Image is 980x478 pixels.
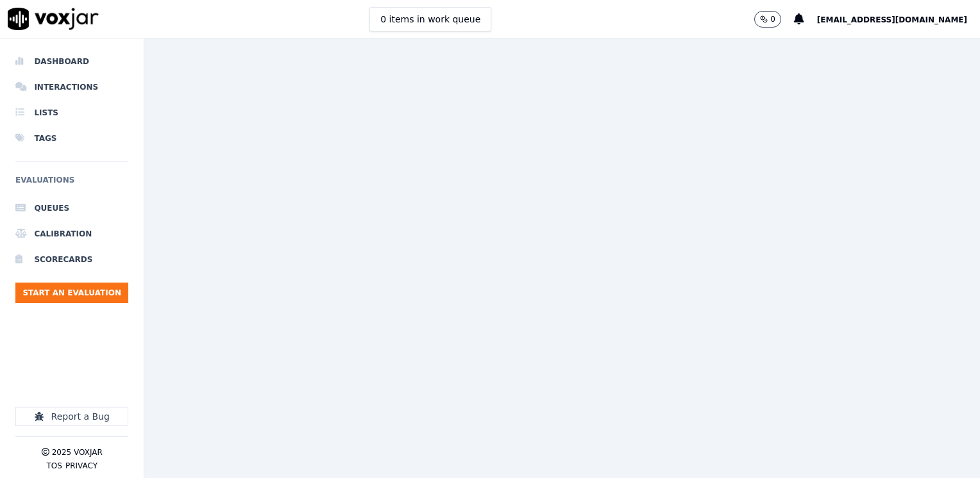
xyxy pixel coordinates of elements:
a: Scorecards [15,247,128,272]
h6: Evaluations [15,172,128,195]
a: Interactions [15,74,128,100]
img: voxjar logo [8,8,99,30]
a: Lists [15,100,128,126]
span: [EMAIL_ADDRESS][DOMAIN_NAME] [817,15,967,24]
button: [EMAIL_ADDRESS][DOMAIN_NAME] [817,12,980,27]
button: Report a Bug [15,407,128,426]
a: Queues [15,195,128,221]
a: Calibration [15,221,128,247]
button: 0 [754,11,781,28]
a: Dashboard [15,49,128,74]
button: Privacy [65,461,97,471]
a: Tags [15,126,128,151]
button: 0 items in work queue [369,7,491,31]
p: 2025 Voxjar [52,447,103,457]
button: Start an Evaluation [15,283,128,303]
p: 0 [770,14,775,24]
button: TOS [46,461,62,471]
